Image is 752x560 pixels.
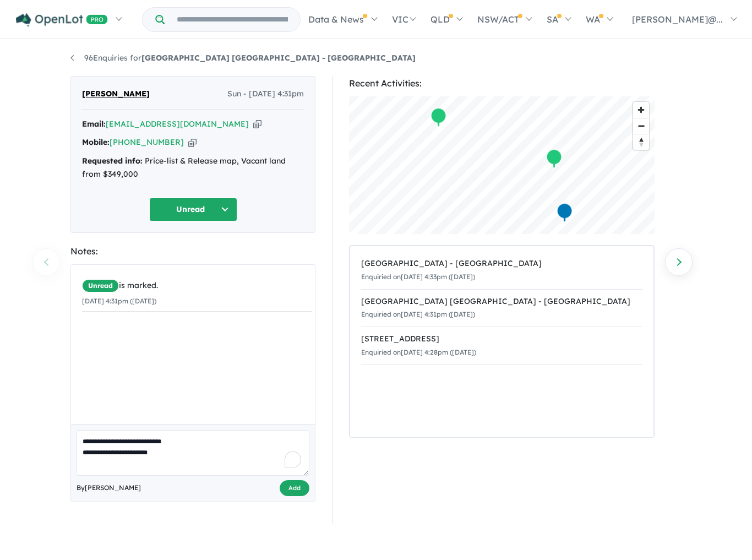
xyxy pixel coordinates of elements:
small: Enquiried on [DATE] 4:31pm ([DATE]) [361,310,475,318]
button: Unread [149,198,237,221]
div: Map marker [431,107,447,128]
a: [GEOGRAPHIC_DATA] - [GEOGRAPHIC_DATA]Enquiried on[DATE] 4:33pm ([DATE]) [361,252,642,290]
button: Add [280,480,309,496]
a: [PHONE_NUMBER] [110,137,184,147]
div: is marked. [82,279,312,292]
textarea: To enrich screen reader interactions, please activate Accessibility in Grammarly extension settings [77,430,309,476]
div: [GEOGRAPHIC_DATA] - [GEOGRAPHIC_DATA] [361,257,642,270]
button: Copy [253,118,261,130]
small: [DATE] 4:31pm ([DATE]) [82,297,156,305]
span: Sun - [DATE] 4:31pm [227,88,304,101]
span: [PERSON_NAME]@... [632,14,723,25]
a: [GEOGRAPHIC_DATA] [GEOGRAPHIC_DATA] - [GEOGRAPHIC_DATA]Enquiried on[DATE] 4:31pm ([DATE]) [361,289,642,328]
small: Enquiried on [DATE] 4:28pm ([DATE]) [361,348,476,356]
canvas: Map [349,96,655,234]
input: Try estate name, suburb, builder or developer [167,8,298,31]
span: [PERSON_NAME] [82,88,150,101]
span: Zoom out [633,118,649,134]
div: [STREET_ADDRESS] [361,333,642,346]
div: Price-list & Release map, Vacant land from $349,000 [82,155,304,181]
button: Zoom in [633,102,649,118]
button: Copy [188,137,197,148]
button: Reset bearing to north [633,134,649,150]
a: [STREET_ADDRESS]Enquiried on[DATE] 4:28pm ([DATE]) [361,327,642,365]
small: Enquiried on [DATE] 4:33pm ([DATE]) [361,273,475,281]
strong: Email: [82,119,106,129]
div: [GEOGRAPHIC_DATA] [GEOGRAPHIC_DATA] - [GEOGRAPHIC_DATA] [361,295,642,308]
strong: Requested info: [82,156,143,166]
img: Openlot PRO Logo White [16,13,108,27]
div: Notes: [70,244,315,259]
button: Zoom out [633,118,649,134]
a: 96Enquiries for[GEOGRAPHIC_DATA] [GEOGRAPHIC_DATA] - [GEOGRAPHIC_DATA] [70,53,416,63]
strong: [GEOGRAPHIC_DATA] [GEOGRAPHIC_DATA] - [GEOGRAPHIC_DATA] [141,53,416,63]
span: Reset bearing to north [633,134,649,150]
a: [EMAIL_ADDRESS][DOMAIN_NAME] [106,119,249,129]
div: Recent Activities: [349,76,655,91]
nav: breadcrumb [70,52,682,65]
strong: Mobile: [82,137,110,147]
div: Map marker [557,203,573,223]
div: Map marker [546,149,563,169]
span: By [PERSON_NAME] [77,482,141,493]
span: Unread [82,279,119,292]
